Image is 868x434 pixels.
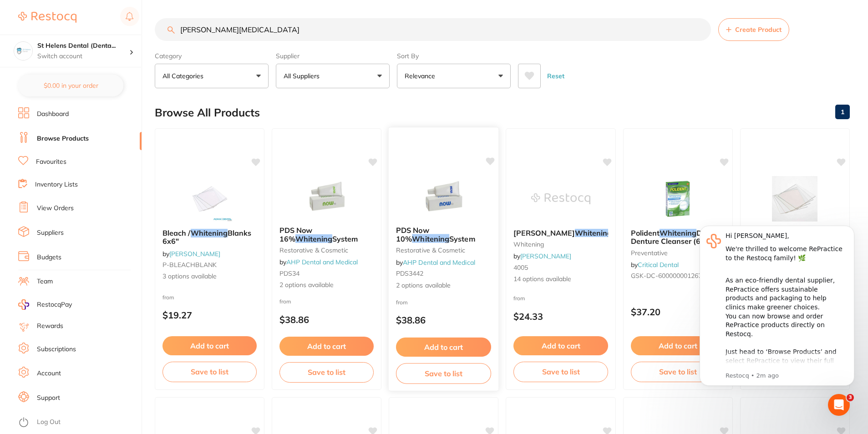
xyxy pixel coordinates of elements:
[37,110,69,119] a: Dashboard
[162,310,257,320] p: $19.27
[14,42,32,60] img: St Helens Dental (DentalTown 2)
[162,294,174,301] span: from
[155,18,711,41] input: Search Products
[414,173,473,219] img: PDS Now 10% Whitening System
[37,52,129,61] p: Switch account
[37,300,72,309] span: RestocqPay
[513,362,608,382] button: Save to list
[575,228,612,237] em: Whitening
[513,311,608,322] p: $24.33
[279,269,299,278] span: PDS34
[276,52,390,60] label: Supplier
[686,212,868,409] iframe: Intercom notifications message
[513,263,528,272] span: 4005
[37,369,61,378] a: Account
[412,234,450,243] em: Whitening
[37,277,53,286] a: Team
[513,275,608,284] span: 14 options available
[37,134,89,143] a: Browse Products
[765,176,824,222] img: Whitening Tray Blanks 127mm Square 1mm thick, Pack of 10
[279,226,374,243] b: PDS Now 16% Whitening System
[279,281,374,290] span: 2 options available
[531,176,590,222] img: Venus White Whitening
[513,336,608,355] button: Add to cart
[18,7,76,28] a: Restocq Logo
[631,249,725,257] small: preventative
[631,272,709,280] span: GSK-DC-60000000126701
[37,204,74,213] a: View Orders
[162,71,207,81] p: All Categories
[284,71,323,81] p: All Suppliers
[180,176,239,222] img: Bleach / Whitening Blanks 6x6"
[513,228,575,237] span: [PERSON_NAME]
[279,258,358,266] span: by
[631,336,725,355] button: Add to cart
[396,247,491,254] small: restorative & cosmetic
[403,258,475,266] a: AHP Dental and Medical
[631,362,725,382] button: Save to list
[279,247,374,254] small: restorative & cosmetic
[37,228,64,237] a: Suppliers
[162,336,257,355] button: Add to cart
[162,250,220,258] span: by
[37,322,63,331] a: Rewards
[835,103,850,121] a: 1
[279,314,374,325] p: $38.86
[718,18,789,41] button: Create Product
[18,415,139,430] button: Log Out
[631,228,660,237] span: Polident
[18,299,29,310] img: RestocqPay
[286,258,358,266] a: AHP Dental and Medical
[847,394,854,401] span: 3
[37,345,76,354] a: Subscriptions
[735,26,782,33] span: Create Product
[631,307,725,317] p: $37.20
[660,228,696,237] em: Whitening
[513,241,608,248] small: whitening
[18,75,123,96] button: $0.00 in your order
[631,261,679,269] span: by
[162,228,251,246] span: Blanks 6x6"
[18,299,72,310] a: RestocqPay
[36,157,66,167] a: Favourites
[297,173,356,219] img: PDS Now 16% Whitening System
[332,234,358,243] span: System
[18,12,76,23] img: Restocq Logo
[162,228,191,237] span: Bleach /
[279,337,374,356] button: Add to cart
[828,394,850,416] iframe: Intercom live chat
[631,229,725,246] b: Polident Whitening Daily Denture Cleanser (6 boxes per pack / 36 Tablets per box)
[405,71,439,81] p: Relevance
[169,250,220,258] a: [PERSON_NAME]
[37,253,61,262] a: Budgets
[631,228,725,262] span: Daily Denture Cleanser (6 boxes per pack / 36 Tablets per box)
[37,418,61,427] a: Log Out
[155,106,260,119] h2: Browse All Products
[638,261,679,269] a: Critical Dental
[396,338,491,357] button: Add to cart
[162,362,257,382] button: Save to list
[35,180,78,189] a: Inventory Lists
[449,234,475,243] span: System
[295,234,332,243] em: Whitening
[162,261,217,269] span: P-BLEACHBLANK
[396,298,408,305] span: from
[396,269,424,278] span: PDS3442
[155,64,269,88] button: All Categories
[397,64,511,88] button: Relevance
[544,64,567,88] button: Reset
[396,363,491,384] button: Save to list
[396,258,475,266] span: by
[513,229,608,237] b: Venus White Whitening
[191,228,228,237] em: Whitening
[396,226,491,243] b: PDS Now 10% Whitening System
[276,64,390,88] button: All Suppliers
[520,252,571,260] a: [PERSON_NAME]
[648,176,707,222] img: Polident Whitening Daily Denture Cleanser (6 boxes per pack / 36 Tablets per box)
